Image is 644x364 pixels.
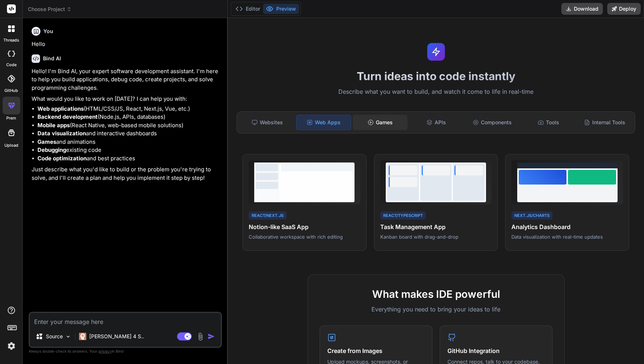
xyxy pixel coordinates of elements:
img: attachment [196,332,205,341]
div: Internal Tools [577,115,632,130]
div: APIs [409,115,464,130]
li: (React Native, web-based mobile solutions) [37,121,220,130]
label: code [6,62,17,68]
p: Data visualization with real-time updates [511,233,623,240]
h2: What makes IDE powerful [320,286,553,302]
label: prem [6,115,16,121]
img: icon [208,333,215,340]
div: Tools [521,115,576,130]
p: Kanban board with drag-and-drop [380,233,492,240]
h4: Task Management App [380,222,492,231]
li: (HTML/CSS/JS, React, Next.js, Vue, etc.) [37,105,220,113]
button: Deploy [607,3,641,15]
div: Games [353,115,407,130]
p: Source [46,333,63,340]
img: Pick Models [65,333,71,340]
p: Describe what you want to build, and watch it come to life in real-time [232,87,640,97]
h4: Create from Images [327,346,425,355]
h6: You [43,28,53,35]
button: Preview [263,4,299,14]
p: Everything you need to bring your ideas to life [320,305,553,314]
strong: Debugging [37,146,66,153]
p: Hello [32,40,220,49]
h4: Notion-like SaaS App [249,222,360,231]
label: GitHub [4,88,18,94]
label: threads [3,37,19,43]
p: Always double-check its answers. Your in Bind [29,348,222,355]
li: and interactive dashboards [37,129,220,138]
strong: Web applications [37,105,84,112]
span: privacy [98,349,112,353]
h4: Analytics Dashboard [511,222,623,231]
button: Editor [233,4,263,14]
p: Just describe what you'd like to build or the problem you're trying to solve, and I'll create a p... [32,165,220,182]
img: Claude 4 Sonnet [79,333,86,340]
strong: Code optimization [37,155,87,162]
div: Next.js/Charts [511,211,553,220]
p: What would you like to work on [DATE]? I can help you with: [32,95,220,103]
li: and best practices [37,154,220,163]
div: Websites [240,115,295,130]
h4: GitHub Integration [447,346,545,355]
p: Hello! I'm Bind AI, your expert software development assistant. I'm here to help you build applic... [32,67,220,92]
div: Components [465,115,520,130]
div: React/Next.js [249,211,287,220]
h1: Turn ideas into code instantly [232,69,640,83]
li: (Node.js, APIs, databases) [37,113,220,121]
strong: Mobile apps [37,122,70,129]
label: Upload [4,142,18,149]
li: existing code [37,146,220,154]
strong: Games [37,138,56,145]
p: [PERSON_NAME] 4 S.. [89,333,144,340]
img: settings [5,340,18,352]
h6: Bind AI [43,55,61,62]
div: Web Apps [296,115,352,130]
button: Download [561,3,603,15]
strong: Backend development [37,113,98,120]
p: Collaborative workspace with rich editing [249,233,360,240]
span: Choose Project [28,6,72,13]
div: React/TypeScript [380,211,426,220]
li: and animations [37,138,220,146]
strong: Data visualization [37,130,86,137]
